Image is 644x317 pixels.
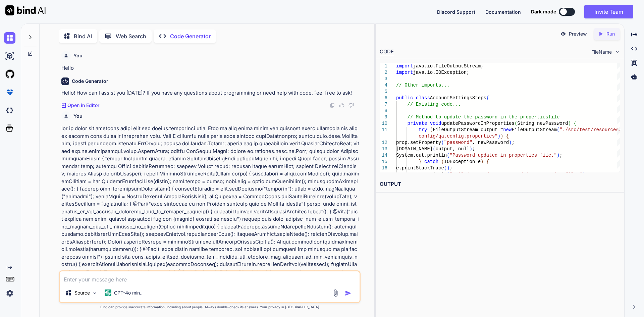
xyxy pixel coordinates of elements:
img: Bind AI [5,5,46,15]
div: 8 [380,108,387,114]
span: IOException e [444,159,481,164]
p: Hello! How can I assist you [DATE]? If you have any questions about programming or need help with... [61,89,359,97]
button: Invite Team [584,5,633,18]
img: premium [4,87,15,98]
div: 13 [380,146,387,152]
h6: Code Generator [72,78,108,85]
span: ) [469,146,472,152]
span: AccountSettingsSteps [430,95,486,101]
span: ) [497,134,500,139]
span: output, null [435,146,469,152]
img: preview [560,31,566,37]
p: Hello [61,64,359,72]
div: 5 [380,89,387,95]
span: ) [500,134,503,139]
p: Source [74,289,90,296]
div: 6 [380,95,387,101]
span: ( [447,172,449,177]
div: 10 [380,120,387,127]
span: private [407,121,427,126]
span: void [430,121,441,126]
p: Code Generator [170,32,211,40]
img: chat [4,32,15,44]
span: java.io.IOException; [413,70,469,75]
p: GPT-4o min.. [114,289,143,296]
img: darkCloudIdeIcon [4,105,15,116]
div: 15 [380,159,387,165]
div: 1 [380,63,387,69]
img: settings [4,287,15,299]
div: 12 [380,140,387,146]
span: { [486,159,489,164]
img: GPT-4o mini [105,289,111,296]
span: ; [559,153,562,158]
span: , newPassword [472,140,508,145]
span: ( [441,159,444,164]
span: FileName [591,49,612,55]
span: import [396,63,413,69]
span: "password" [444,140,472,145]
span: { [574,121,576,126]
p: Web Search [116,32,146,40]
img: icon [345,290,352,297]
h6: You [73,52,83,59]
div: 4 [380,82,387,89]
span: try [419,127,427,133]
span: ; [472,146,475,152]
span: ; [512,140,514,145]
span: import [396,70,413,75]
span: catch [424,159,438,164]
div: 17 [380,171,387,178]
span: updatePasswordInProperties [441,121,514,126]
div: CODE [380,48,394,56]
span: // Other imports... [396,83,450,88]
span: ; [585,172,588,177]
span: ( [444,165,446,171]
span: Discord Support [437,9,475,15]
span: { [486,95,489,101]
span: config/qa.config.properties" [419,134,497,139]
span: ) [557,153,559,158]
img: ai-studio [4,50,15,62]
span: public [396,95,413,101]
span: new [503,127,512,133]
p: Preview [569,31,587,37]
span: java.io.FileOutputStream; [413,63,483,69]
img: attachment [332,289,339,297]
div: 14 [380,152,387,159]
div: 16 [380,165,387,171]
div: 9 [380,114,387,120]
span: class [416,95,430,101]
span: ) [447,165,449,171]
span: ) [582,172,585,177]
button: Discord Support [437,8,475,15]
span: // Existing code... [407,102,461,107]
span: ) [481,159,483,164]
div: 2 [380,69,387,76]
p: Run [606,31,615,37]
p: Bind AI [74,32,92,40]
span: ( [557,127,559,133]
img: like [339,103,344,108]
span: Dark mode [531,8,556,15]
span: e.printStackTrace [396,165,444,171]
img: Pick Models [92,290,98,296]
p: Open in Editor [67,102,99,109]
span: ( [515,121,517,126]
div: 7 [380,101,387,108]
span: { [506,134,508,139]
h2: OUTPUT [376,176,624,192]
span: ( [433,146,435,152]
span: file [548,114,559,120]
span: String newPassword [517,121,568,126]
img: githubLight [4,68,15,80]
span: ) [509,140,512,145]
span: ( [447,153,449,158]
span: Documentation [485,9,521,15]
img: chevron down [614,49,620,55]
button: Documentation [485,8,521,15]
span: ) [568,121,571,126]
span: System.err.println [396,172,447,177]
span: } [419,159,421,164]
span: ( [430,127,432,133]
